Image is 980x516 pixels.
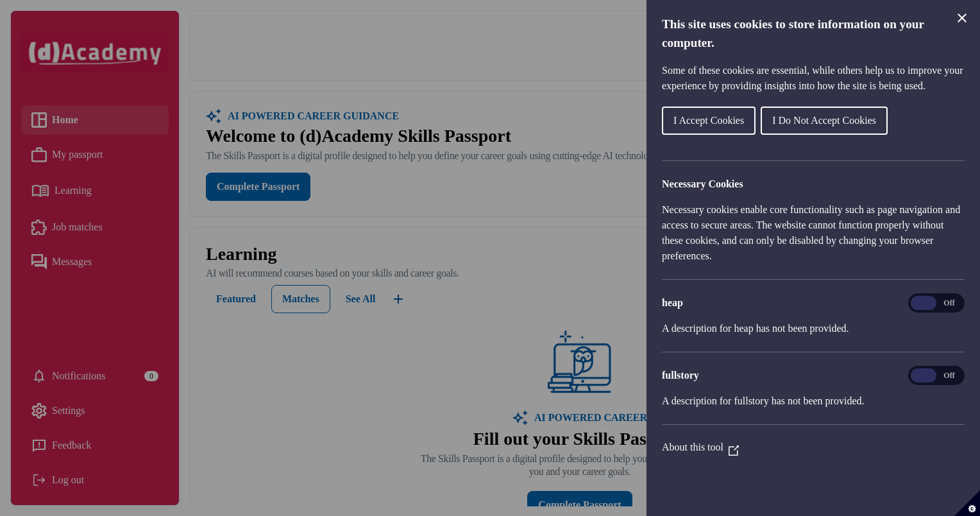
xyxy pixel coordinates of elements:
p: A description for fullstory has not been provided. [662,393,965,409]
p: A description for heap has not been provided. [662,321,965,336]
button: Close Cookie Control [954,10,970,26]
a: About this tool [662,442,739,452]
span: I Do Not Accept Cookies [772,115,876,126]
span: I Accept Cookies [673,115,744,126]
p: Necessary cookies enable core functionality such as page navigation and access to secure areas. T... [662,202,965,264]
h3: fullstory [662,368,965,383]
span: Off [936,368,962,383]
h1: This site uses cookies to store information on your computer. [662,15,965,53]
p: Some of these cookies are essential, while others help us to improve your experience by providing... [662,63,965,94]
h2: Necessary Cookies [662,176,965,192]
span: On [911,368,936,383]
button: Set cookie preferences [954,490,980,516]
span: Off [936,296,962,310]
button: I Accept Cookies [662,107,756,135]
button: I Do Not Accept Cookies [761,107,888,135]
span: On [911,296,936,310]
h3: heap [662,295,965,311]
